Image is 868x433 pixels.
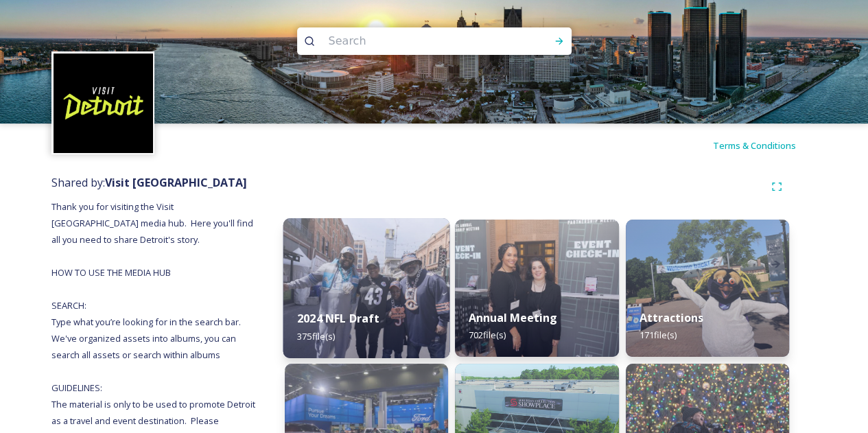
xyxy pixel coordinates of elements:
strong: 2024 NFL Draft [297,311,379,326]
span: 702 file(s) [469,329,506,341]
img: 1cf80b3c-b923-464a-9465-a021a0fe5627.jpg [283,218,450,358]
strong: Annual Meeting [469,310,557,325]
strong: Attractions [640,310,703,325]
a: Terms & Conditions [713,137,817,154]
span: 171 file(s) [640,329,677,341]
img: VISIT%20DETROIT%20LOGO%20-%20BLACK%20BACKGROUND.png [54,54,153,153]
strong: Visit [GEOGRAPHIC_DATA] [105,175,247,190]
span: 375 file(s) [297,329,335,342]
span: Shared by: [51,175,247,190]
img: b41b5269-79c1-44fe-8f0b-cab865b206ff.jpg [626,220,789,357]
span: Terms & Conditions [713,139,796,152]
input: Search [322,26,510,56]
img: 8c0cc7c4-d0ac-4b2f-930c-c1f64b82d302.jpg [455,220,618,357]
